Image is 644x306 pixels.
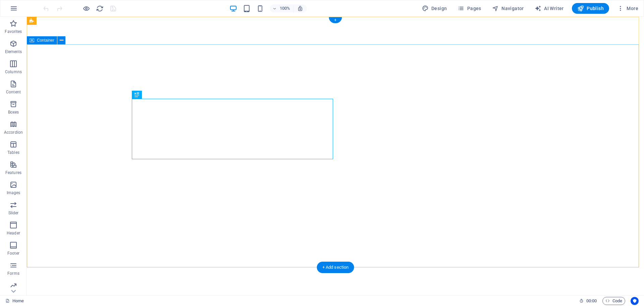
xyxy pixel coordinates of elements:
[96,5,104,12] i: Reload page
[572,3,609,14] button: Publish
[419,3,450,14] button: Design
[489,3,527,14] button: Navigator
[455,3,484,14] button: Pages
[4,130,23,135] p: Accordion
[605,297,622,305] span: Code
[7,230,20,236] p: Header
[492,5,524,12] span: Navigator
[602,297,625,305] button: Code
[5,297,24,305] a: Click to cancel selection. Double-click to open Pages
[614,3,641,14] button: More
[579,297,597,305] h6: Session time
[37,38,54,42] span: Container
[458,5,481,12] span: Pages
[82,4,90,12] button: Click here to leave preview mode and continue editing
[297,5,303,11] i: On resize automatically adjust zoom level to fit chosen device.
[329,17,342,23] div: +
[280,4,290,12] h6: 100%
[5,49,22,54] p: Elements
[535,5,564,12] span: AI Writer
[5,29,22,34] p: Favorites
[270,4,293,12] button: 100%
[7,150,19,155] p: Tables
[422,5,447,12] span: Design
[8,110,19,115] p: Boxes
[5,69,22,75] p: Columns
[7,251,19,256] p: Footer
[8,210,19,216] p: Slider
[317,262,354,273] div: + Add section
[7,190,20,195] p: Images
[577,5,604,12] span: Publish
[591,298,592,303] span: :
[631,297,639,305] button: Usercentrics
[5,170,21,175] p: Features
[532,3,567,14] button: AI Writer
[96,4,104,12] button: reload
[419,3,450,14] div: Design (Ctrl+Alt+Y)
[617,5,638,12] span: More
[6,89,21,95] p: Content
[586,297,597,305] span: 00 00
[7,271,19,276] p: Forms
